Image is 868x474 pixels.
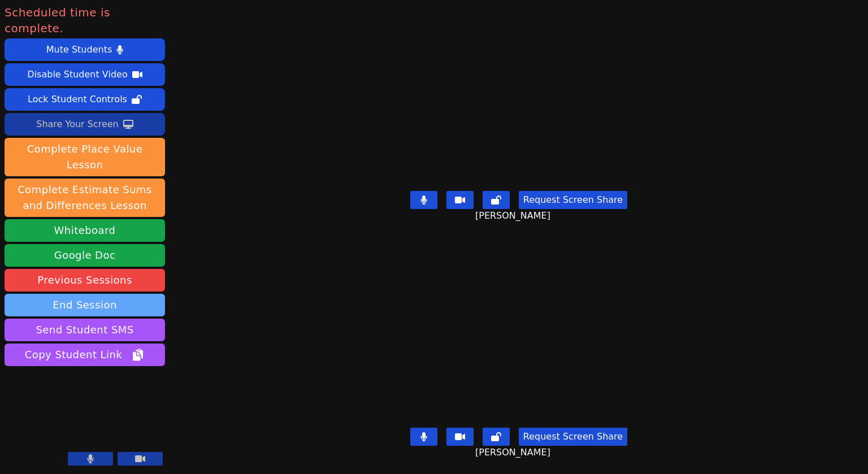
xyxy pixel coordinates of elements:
button: Request Screen Share [519,428,627,446]
div: Lock Student Controls [28,90,127,108]
button: Send Student SMS [5,319,165,341]
span: [PERSON_NAME] [475,209,553,223]
button: Whiteboard [5,219,165,242]
button: Share Your Screen [5,113,165,136]
button: Mute Students [5,38,165,61]
span: Scheduled time is complete. [5,5,165,36]
div: Disable Student Video [27,66,127,84]
a: Previous Sessions [5,269,165,292]
button: Disable Student Video [5,63,165,86]
button: Complete Place Value Lesson [5,138,165,176]
button: Request Screen Share [519,191,627,209]
a: Google Doc [5,244,165,267]
span: [PERSON_NAME] [475,446,553,459]
div: Mute Students [46,41,112,59]
button: Complete Estimate Sums and Differences Lesson [5,179,165,217]
span: Copy Student Link [25,347,145,363]
div: Share Your Screen [36,115,119,133]
button: Copy Student Link [5,343,165,366]
button: End Session [5,294,165,316]
button: Lock Student Controls [5,88,165,111]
